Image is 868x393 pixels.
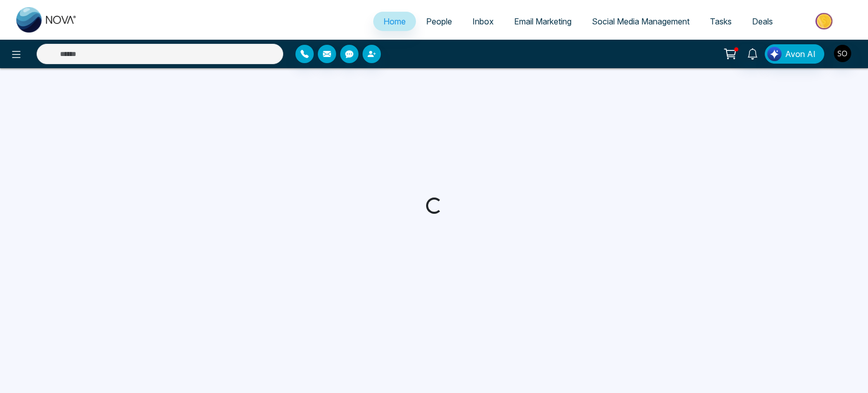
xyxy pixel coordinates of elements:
[373,12,416,31] a: Home
[752,16,773,26] span: Deals
[514,16,572,26] span: Email Marketing
[472,16,494,26] span: Inbox
[16,7,77,33] img: Nova CRM Logo
[504,12,582,31] a: Email Marketing
[834,45,851,62] img: User Avatar
[710,16,732,26] span: Tasks
[416,12,462,31] a: People
[788,10,862,33] img: Market-place.gif
[767,47,782,61] img: Lead Flow
[462,12,504,31] a: Inbox
[700,12,742,31] a: Tasks
[582,12,700,31] a: Social Media Management
[426,16,452,26] span: People
[592,16,690,26] span: Social Media Management
[383,16,406,26] span: Home
[765,44,824,64] button: Avon AI
[742,12,783,31] a: Deals
[785,48,816,60] span: Avon AI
